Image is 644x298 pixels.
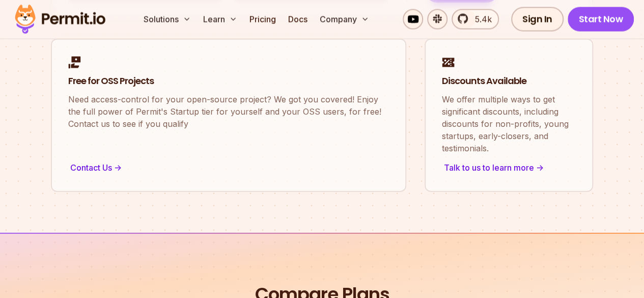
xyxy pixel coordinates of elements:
h2: Free for OSS Projects [68,75,389,88]
div: Talk to us to learn more [442,160,576,175]
button: Solutions [139,9,195,30]
p: We offer multiple ways to get significant discounts, including discounts for non-profits, young s... [442,93,576,154]
span: 5.4k [469,13,492,25]
a: Pricing [245,9,280,30]
button: Company [316,9,373,30]
img: Permit logo [10,2,110,37]
a: Sign In [511,7,564,32]
a: 5.4k [452,9,499,30]
span: -> [536,161,544,174]
h2: Discounts Available [442,75,576,88]
span: -> [114,161,122,174]
a: Discounts AvailableWe offer multiple ways to get significant discounts, including discounts for n... [425,39,593,193]
p: Need access-control for your open-source project? We got you covered! Enjoy the full power of Per... [68,93,389,130]
div: Contact Us [68,160,389,175]
a: Docs [284,9,312,30]
button: Learn [199,9,241,30]
a: Free for OSS ProjectsNeed access-control for your open-source project? We got you covered! Enjoy ... [51,39,406,193]
a: Start Now [568,7,634,32]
